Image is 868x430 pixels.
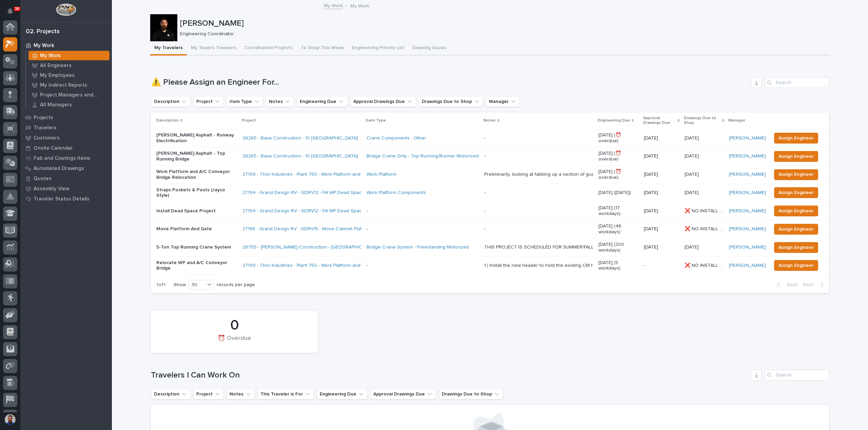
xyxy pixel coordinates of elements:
img: Workspace Logo [56,3,76,16]
a: Bridge Crane System - Freestanding Motorized [367,244,469,250]
button: Next [800,282,829,288]
button: Drawings Due to Shop [439,389,503,400]
button: Drawings Due to Shop [419,96,483,107]
p: Relocate WP and A/C Conveyor Bridge [156,260,237,272]
a: 27194 - Grand Design RV - GDRV12 - Fill WP Dead Space For Short Units [242,190,398,196]
a: 26265 - Base Construction - 10 [GEOGRAPHIC_DATA] [242,153,358,159]
p: - [367,208,479,214]
tr: Work Platform and A/C Conveyor Bridge Relocation27199 - Thor Industries - Plant 750 - Work Platfo... [151,166,829,184]
p: Description [156,117,179,124]
a: All Managers [26,100,112,109]
a: [PERSON_NAME] [729,208,766,214]
p: Fab and Coatings Items [34,155,91,162]
button: Description [151,389,191,400]
button: Assign Engineer [774,187,818,198]
div: 30 [189,281,205,288]
a: [PERSON_NAME] [729,226,766,232]
a: Projects [20,112,112,123]
p: ❌ NO INSTALL DATE! [685,225,725,232]
p: [DATE] [685,134,700,141]
tr: [PERSON_NAME] Asphalt - Top Running Bridge26265 - Base Construction - 10 [GEOGRAPHIC_DATA] Bridge... [151,147,829,166]
p: [DATE] (⏰ overdue) [598,151,638,162]
button: Assign Engineer [774,133,818,144]
button: Assign Engineer [774,151,818,162]
p: ❌ NO INSTALL DATE! [685,207,725,214]
span: Assign Engineer [778,207,814,215]
div: - [484,190,486,196]
span: Next [803,282,818,288]
button: This Traveler is For [257,389,314,400]
a: My Work [324,1,343,9]
button: Notes [226,389,255,400]
a: Travelers [20,123,112,133]
a: [PERSON_NAME] [729,153,766,159]
a: Crane Components - Other [367,135,426,141]
input: Search [765,370,829,381]
a: My Work [26,51,112,60]
button: Assign Engineer [774,260,818,271]
button: Back [772,282,800,288]
div: - [484,153,486,159]
a: My Employees [26,70,112,80]
a: 27186 - Grand Design RV - GDRV15 - Move Cabinet Platform [242,226,372,232]
p: My Work [350,2,369,9]
p: [DATE] (⏰ overdue) [598,132,638,144]
span: Assign Engineer [778,170,814,178]
p: Projects [34,115,53,121]
p: 36 [15,6,19,11]
div: ⏰ Overdue [162,335,307,349]
button: To Shop This Week [297,41,348,56]
p: All Managers [40,102,72,108]
p: 1 of 1 [151,277,171,293]
a: [PERSON_NAME] [729,190,766,196]
button: users-avatar [3,412,17,427]
a: [PERSON_NAME] [729,172,766,177]
span: Assign Engineer [778,189,814,197]
p: [DATE] [685,152,700,159]
button: Notifications [3,4,17,18]
p: Engineering Due [598,117,630,124]
h1: ⚠️ Please Assign an Engineer For... [151,78,748,87]
span: Assign Engineer [778,152,814,160]
div: 0 [162,317,307,334]
p: My Work [40,53,61,59]
input: Search [765,77,829,88]
p: [DATE] [644,208,679,214]
button: Assign Engineer [774,224,818,235]
a: Onsite Calendar [20,143,112,153]
a: [PERSON_NAME] [729,135,766,141]
p: Travelers [34,125,57,131]
a: 27194 - Grand Design RV - GDRV12 - Fill WP Dead Space For Short Units [242,208,398,214]
button: Assign Engineer [774,169,818,180]
button: Assign Engineer [774,206,818,216]
button: Notes [266,96,294,107]
p: Project Managers and Engineers [40,92,107,98]
div: - [484,135,486,141]
p: [DATE] [644,226,679,232]
p: - [367,263,479,268]
p: Onsite Calendar [34,145,73,151]
p: Approval Drawings Due [643,114,676,127]
p: Manager [728,117,745,124]
a: Work Platform [367,172,396,177]
a: Traveler Status Details [20,194,112,204]
p: [PERSON_NAME] Asphalt - Top Running Bridge [156,151,237,162]
p: 5-Ton Top Running Crane System [156,244,237,250]
p: [DATE] [685,170,700,177]
span: Back [783,282,797,288]
a: All Engineers [26,61,112,70]
button: Item Type [226,96,263,107]
p: [DATE] (⏰ overdue) [598,169,638,180]
p: Move Platform And Gate [156,226,237,232]
span: Assign Engineer [778,243,814,252]
p: [DATE] (5 workdays) [598,260,638,272]
tr: Move Platform And Gate27186 - Grand Design RV - GDRV15 - Move Cabinet Platform -- [DATE] (46 work... [151,220,829,238]
p: Project [242,117,256,124]
a: [PERSON_NAME] [729,244,766,250]
button: Project [193,389,224,400]
p: [DATE] (46 workdays) [598,223,638,235]
p: [DATE] [644,190,679,196]
div: 02. Projects [26,28,60,36]
p: Quotes [34,176,52,182]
